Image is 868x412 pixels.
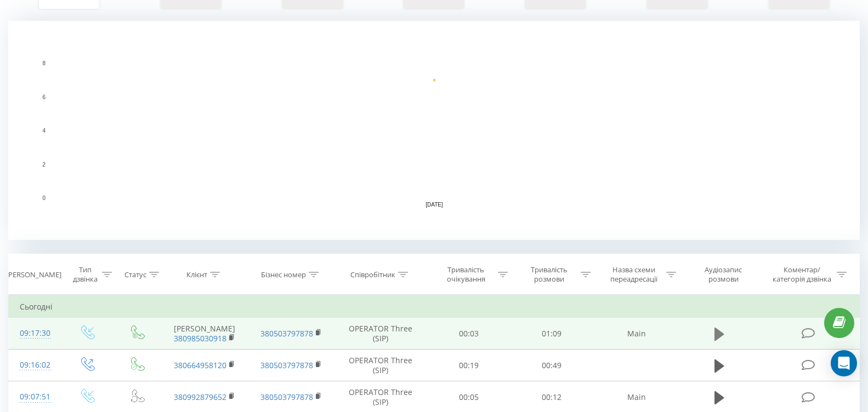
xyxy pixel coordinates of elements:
[174,333,226,344] a: 380985030918
[42,60,46,66] text: 8
[42,162,46,168] text: 2
[605,265,663,284] div: Назва схеми переадресації
[510,318,594,350] td: 01:09
[42,94,46,100] text: 6
[510,350,594,381] td: 00:49
[42,195,46,201] text: 0
[42,128,46,134] text: 4
[124,270,146,279] div: Статус
[6,270,61,279] div: [PERSON_NAME]
[831,350,857,376] div: Open Intercom Messenger
[174,360,226,370] a: 380664958120
[426,202,443,208] text: [DATE]
[20,323,50,344] div: 09:17:30
[770,265,834,284] div: Коментар/категорія дзвінка
[161,318,248,350] td: [PERSON_NAME]
[593,318,680,350] td: Main
[260,328,313,339] a: 380503797878
[260,360,313,370] a: 380503797878
[261,270,306,279] div: Бізнес номер
[260,392,313,402] a: 380503797878
[9,296,860,318] td: Сьогодні
[427,350,510,381] td: 00:19
[186,270,207,279] div: Клієнт
[20,354,50,376] div: 09:16:02
[71,265,99,284] div: Тип дзвінка
[334,318,427,350] td: OPERATOR Three (SIP)
[690,265,757,284] div: Аудіозапис розмови
[520,265,578,284] div: Тривалість розмови
[174,392,226,402] a: 380992879652
[437,265,495,284] div: Тривалість очікування
[20,386,50,408] div: 09:07:51
[334,350,427,381] td: OPERATOR Three (SIP)
[427,318,510,350] td: 00:03
[350,270,395,279] div: Співробітник
[8,21,860,240] svg: A chart.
